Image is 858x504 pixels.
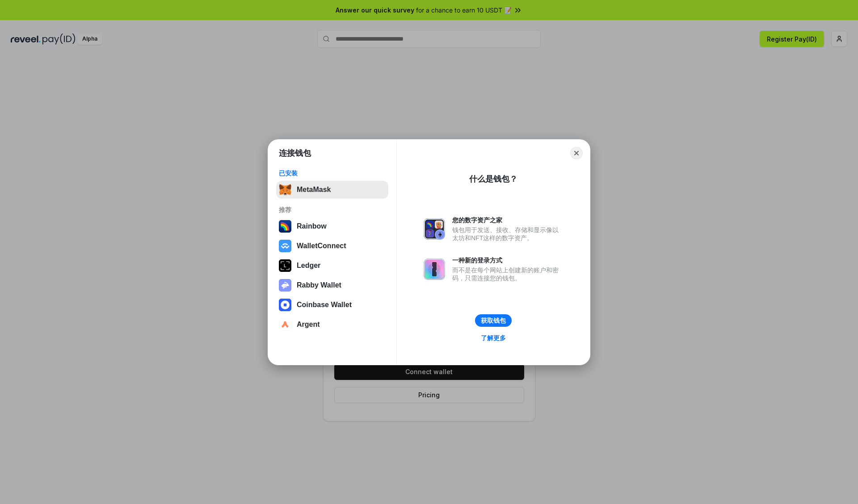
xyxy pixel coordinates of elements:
[279,169,386,177] div: 已安装
[276,296,388,314] button: Coinbase Wallet
[276,316,388,333] button: Argent
[276,237,388,255] button: WalletConnect
[279,279,291,292] img: svg+xml,%3Csvg%20xmlns%3D%22http%3A%2F%2Fwww.w3.org%2F2000%2Fsvg%22%20fill%3D%22none%22%20viewBox...
[279,259,291,272] img: svg+xml,%3Csvg%20xmlns%3D%22http%3A%2F%2Fwww.w3.org%2F2000%2Fsvg%22%20width%3D%2228%22%20height%3...
[276,217,388,235] button: Rainbow
[297,242,346,250] div: WalletConnect
[276,257,388,275] button: Ledger
[276,276,388,294] button: Rabby Wallet
[570,147,583,159] button: Close
[297,186,331,194] div: MetaMask
[481,334,506,342] div: 了解更多
[279,299,291,311] img: svg+xml,%3Csvg%20width%3D%2228%22%20height%3D%2228%22%20viewBox%3D%220%200%2028%2028%22%20fill%3D...
[279,220,291,233] img: svg+xml,%3Csvg%20width%3D%22120%22%20height%3D%22120%22%20viewBox%3D%220%200%20120%20120%22%20fil...
[297,262,320,270] div: Ledger
[452,226,563,242] div: 钱包用于发送、接收、存储和显示像以太坊和NFT这样的数字资产。
[424,218,445,240] img: svg+xml,%3Csvg%20xmlns%3D%22http%3A%2F%2Fwww.w3.org%2F2000%2Fsvg%22%20fill%3D%22none%22%20viewBox...
[469,174,517,184] div: 什么是钱包？
[279,148,311,158] h1: 连接钱包
[279,206,386,214] div: 推荐
[297,281,341,289] div: Rabby Wallet
[279,183,291,196] img: svg+xml,%3Csvg%20fill%3D%22none%22%20height%3D%2233%22%20viewBox%3D%220%200%2035%2033%22%20width%...
[475,332,511,344] a: 了解更多
[279,318,291,331] img: svg+xml,%3Csvg%20width%3D%2228%22%20height%3D%2228%22%20viewBox%3D%220%200%2028%2028%22%20fill%3D...
[297,321,320,329] div: Argent
[452,256,563,264] div: 一种新的登录方式
[424,258,445,280] img: svg+xml,%3Csvg%20xmlns%3D%22http%3A%2F%2Fwww.w3.org%2F2000%2Fsvg%22%20fill%3D%22none%22%20viewBox...
[481,317,506,325] div: 获取钱包
[297,222,327,230] div: Rainbow
[279,240,291,252] img: svg+xml,%3Csvg%20width%3D%2228%22%20height%3D%2228%22%20viewBox%3D%220%200%2028%2028%22%20fill%3D...
[475,314,512,327] button: 获取钱包
[452,216,563,224] div: 您的数字资产之家
[276,181,388,199] button: MetaMask
[452,266,563,282] div: 而不是在每个网站上创建新的账户和密码，只需连接您的钱包。
[297,301,352,309] div: Coinbase Wallet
